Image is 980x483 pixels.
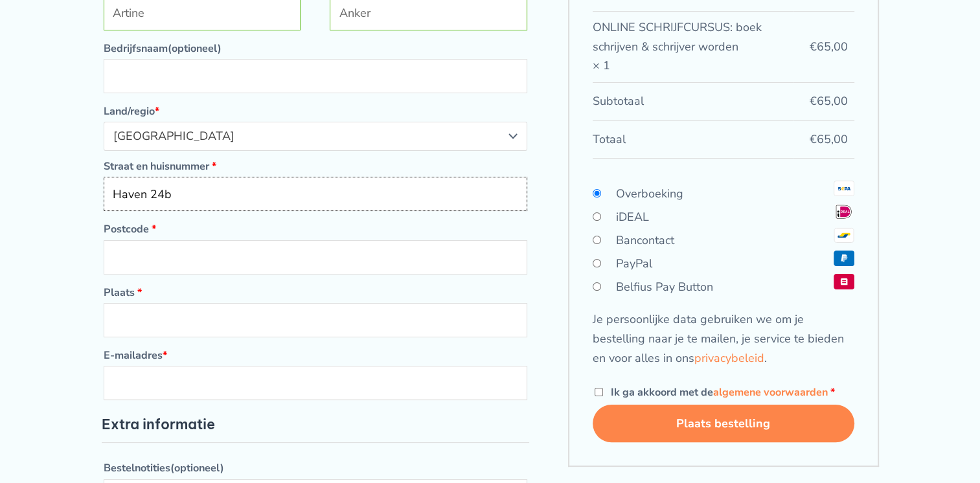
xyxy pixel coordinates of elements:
[113,128,503,144] span: Nederland
[593,83,793,121] th: Subtotaal
[810,131,817,147] span: €
[810,131,848,147] bdi: 65,00
[713,385,828,399] a: algemene voorwaarden
[104,458,527,478] label: Bestelnotities
[595,388,603,396] input: Ik ga akkoord met dealgemene voorwaarden *
[168,41,222,56] span: (optioneel)
[104,219,527,240] label: Postcode
[810,93,817,109] span: €
[810,93,848,109] bdi: 65,00
[616,209,649,225] label: iDEAL
[616,232,674,248] label: Bancontact
[104,282,527,303] label: Plaats
[104,156,527,177] label: Straat en huisnummer
[810,39,848,54] bdi: 65,00
[593,310,854,368] p: Je persoonlijke data gebruiken we om je bestelling naar je te mailen, je service te bieden en voo...
[104,345,527,366] label: E-mailadres
[611,385,828,399] span: Ik ga akkoord met de
[694,350,764,366] a: privacybeleid
[810,39,817,54] span: €
[104,101,527,122] label: Land/regio
[593,56,610,76] strong: × 1
[616,256,652,271] label: PayPal
[102,402,529,443] h3: Extra informatie
[616,186,683,201] label: Overboeking
[170,461,224,475] span: (optioneel)
[593,405,854,442] button: Plaats bestelling
[593,12,793,83] td: ONLINE SCHRIJFCURSUS: boek schrijven & schrijver worden
[104,122,527,150] span: Land/regio
[616,279,713,295] label: Belfius Pay Button
[593,121,793,159] th: Totaal
[104,38,527,59] label: Bedrijfsnaam
[104,177,527,211] input: Straatnaam en huisnummer
[830,385,835,399] abbr: vereist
